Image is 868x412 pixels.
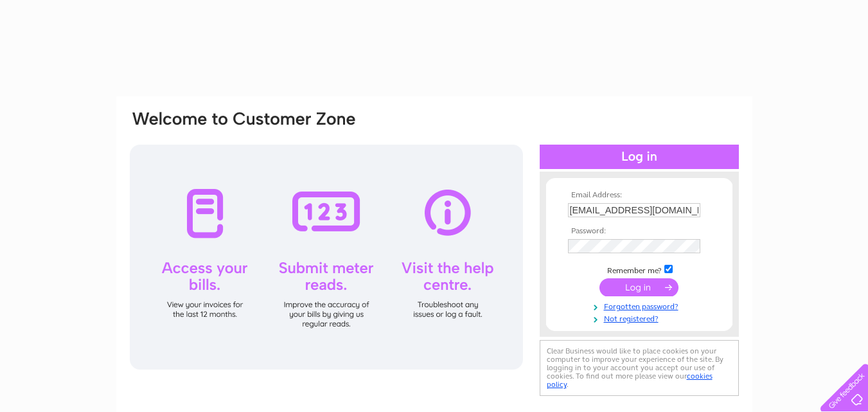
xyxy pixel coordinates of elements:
a: Forgotten password? [568,300,714,312]
td: Remember me? [565,263,714,276]
div: Clear Business would like to place cookies on your computer to improve your experience of the sit... [540,340,739,396]
input: Submit [599,278,678,296]
a: cookies policy [547,372,713,389]
a: Not registered? [568,312,714,324]
th: Password: [565,227,714,236]
th: Email Address: [565,191,714,200]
